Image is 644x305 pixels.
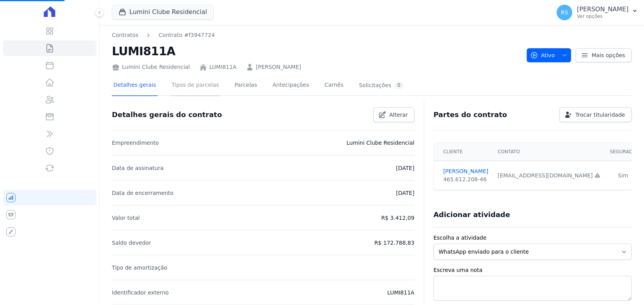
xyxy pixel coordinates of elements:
[112,138,159,147] p: Empreendimento
[433,210,510,219] h3: Adicionar atividade
[605,143,641,161] th: Segurado
[112,5,214,19] button: Lumini Clube Residencial
[209,63,237,71] a: LUMI811A
[433,266,632,274] label: Escreva uma nota
[389,111,408,119] span: Alterar
[498,172,600,180] div: [EMAIL_ADDRESS][DOMAIN_NAME]
[550,2,644,23] button: RS [PERSON_NAME] Ver opções
[387,288,414,297] p: LUMI811A
[112,42,520,60] h2: LUMI811A
[357,75,405,96] a: Solicitações0
[433,234,632,242] label: Escolha a atividade
[605,161,641,190] td: Sim
[394,82,404,89] div: 0
[493,143,605,161] th: Contato
[158,31,215,39] a: Contrato #f3947724
[112,63,190,71] div: Lumini Clube Residencial
[323,75,345,96] a: Carnês
[530,48,555,62] span: Ativo
[271,75,311,96] a: Antecipações
[112,163,164,173] p: Data de assinatura
[561,10,568,15] span: RS
[577,5,628,13] p: [PERSON_NAME]
[112,263,167,272] p: Tipo de amortização
[112,31,520,39] nav: Breadcrumb
[233,75,259,96] a: Parcelas
[112,238,151,247] p: Saldo devedor
[592,51,625,59] span: Mais opções
[396,188,414,198] p: [DATE]
[112,31,138,39] a: Contratos
[359,82,404,89] div: Solicitações
[112,213,140,223] p: Valor total
[433,110,507,119] h3: Partes do contrato
[346,138,414,147] p: Lumini Clube Residencial
[373,107,414,122] a: Alterar
[112,75,158,96] a: Detalhes gerais
[396,163,414,173] p: [DATE]
[443,167,488,175] a: [PERSON_NAME]
[112,31,215,39] nav: Breadcrumb
[559,107,632,122] a: Trocar titularidade
[381,213,414,223] p: R$ 3.412,09
[577,13,628,19] p: Ver opções
[575,111,625,119] span: Trocar titularidade
[170,75,221,96] a: Tipos de parcelas
[112,188,174,198] p: Data de encerramento
[443,175,488,184] div: 465.612.208-46
[256,63,301,71] a: [PERSON_NAME]
[374,238,414,247] p: R$ 172.788,83
[527,48,571,62] button: Ativo
[112,288,169,297] p: Identificador externo
[576,48,632,62] a: Mais opções
[434,143,493,161] th: Cliente
[112,110,222,119] h3: Detalhes gerais do contrato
